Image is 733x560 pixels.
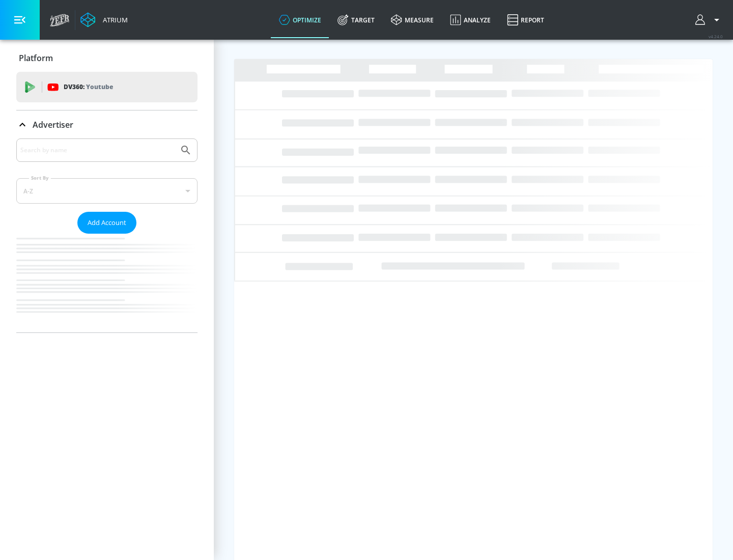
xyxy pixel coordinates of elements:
[709,34,723,39] span: v 4.24.0
[16,72,198,102] div: DV360: Youtube
[16,234,198,332] nav: list of Advertiser
[16,178,198,204] div: A-Z
[86,81,113,92] p: Youtube
[16,110,198,139] div: Advertiser
[29,175,51,181] label: Sort By
[88,217,126,229] span: Add Account
[99,15,128,24] div: Atrium
[77,212,136,234] button: Add Account
[271,2,329,38] a: optimize
[20,144,175,157] input: Search by name
[16,44,198,72] div: Platform
[442,2,499,38] a: Analyze
[383,2,442,38] a: measure
[499,2,552,38] a: Report
[19,52,53,64] p: Platform
[33,119,73,130] p: Advertiser
[329,2,383,38] a: Target
[80,12,128,27] a: Atrium
[16,138,198,332] div: Advertiser
[64,81,113,93] p: DV360:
